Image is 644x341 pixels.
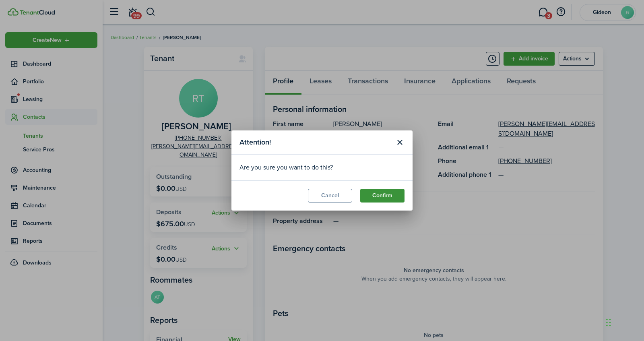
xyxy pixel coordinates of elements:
div: Drag [606,310,611,335]
div: Are you sure you want to do this? [239,163,405,172]
button: Confirm [360,189,405,203]
iframe: Chat Widget [604,302,644,341]
span: Attention! [239,137,271,148]
button: Close modal [393,136,407,149]
button: Cancel [308,189,352,203]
